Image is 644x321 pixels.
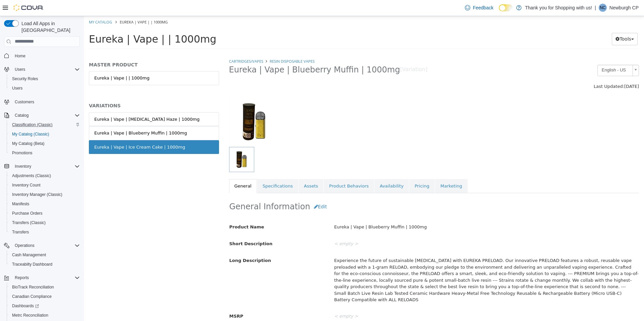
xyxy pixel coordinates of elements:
span: Short Description [146,225,189,230]
a: Canadian Compliance [9,292,54,301]
a: Feedback [462,1,496,14]
span: My Catalog (Beta) [9,140,80,148]
a: Dashboards [7,301,83,311]
a: Marketing [351,163,384,177]
span: Traceabilty Dashboard [12,262,52,267]
span: English - US [514,49,546,59]
div: Eureka | Vape | [MEDICAL_DATA] Haze | 1000mg [10,100,116,107]
span: Long Description [146,242,187,247]
p: Thank you for Shopping with us! [525,4,592,12]
a: Promotions [9,149,35,157]
a: My Catalog (Beta) [9,140,47,148]
span: Customers [12,98,80,106]
a: Inventory Count [9,181,43,189]
span: Inventory [15,164,31,169]
button: Manifests [7,199,83,209]
a: Adjustments (Classic) [9,172,54,180]
button: Users [7,84,83,93]
span: Classification (Classic) [9,121,80,129]
span: [DATE] [540,68,555,73]
span: Purchase Orders [12,211,43,216]
button: Users [12,65,28,73]
a: Security Roles [9,75,41,83]
button: My Catalog (Classic) [7,129,83,139]
div: Eureka | Vape | Blueberry Muffin | 1000mg [245,205,560,217]
span: Dashboards [9,302,80,310]
button: Traceabilty Dashboard [7,260,83,269]
button: Classification (Classic) [7,120,83,129]
img: Cova [13,4,44,11]
p: Newburgh CP [609,4,639,12]
span: My Catalog (Beta) [12,141,45,146]
h5: MASTER PRODUCT [5,46,135,52]
div: < empty > [245,222,560,234]
button: Transfers (Classic) [7,218,83,227]
span: Promotions [12,150,33,156]
h5: VARIATIONS [5,87,135,93]
span: Dashboards [12,303,39,309]
span: Inventory [12,162,80,170]
button: Purchase Orders [7,209,83,218]
a: Dashboards [9,302,42,310]
button: Tools [528,17,554,29]
span: Operations [15,243,35,248]
a: Metrc Reconciliation [9,311,51,319]
button: Home [1,51,83,61]
span: Adjustments (Classic) [12,173,51,178]
span: Adjustments (Classic) [9,172,80,180]
span: Customers [15,99,34,105]
span: Eureka | Vape | Blueberry Muffin | 1000mg [145,49,316,59]
span: Purchase Orders [9,209,80,217]
button: Inventory Manager (Classic) [7,190,83,199]
a: Pricing [325,163,351,177]
div: Eureka | Vape | Ice Cream Cake | 1000mg [10,128,101,135]
a: Inventory Manager (Classic) [9,191,65,199]
span: Transfers (Classic) [9,219,80,227]
small: [Variation] [316,51,343,56]
span: Users [15,67,25,72]
span: Last Updated: [510,68,540,73]
span: Canadian Compliance [12,294,52,299]
a: General [145,163,173,177]
a: Home [12,52,28,60]
a: Purchase Orders [9,209,45,217]
span: Promotions [9,149,80,157]
span: Inventory Count [9,181,80,189]
button: Metrc Reconciliation [7,311,83,320]
a: Manifests [9,200,32,208]
span: Product Name [146,208,180,213]
span: BioTrack Reconciliation [9,283,80,291]
div: Eureka | Vape | Blueberry Muffin | 1000mg [10,114,103,120]
span: Eureka | Vape | | 1000mg [5,17,132,29]
div: < empty > [245,295,560,306]
button: Canadian Compliance [7,292,83,301]
p: | [595,4,596,12]
span: Inventory Count [12,182,41,188]
span: Manifests [9,200,80,208]
div: Experience the future of sustainable [MEDICAL_DATA] with EUREKA PRELOAD. Our innovative PRELOAD f... [245,239,560,289]
span: Eureka | Vape | | 1000mg [36,3,84,8]
span: Cash Management [9,251,80,259]
span: MSRP [146,298,160,303]
a: Transfers [9,228,32,236]
span: Classification (Classic) [12,122,53,127]
a: Eureka | Vape | | 1000mg [5,55,135,69]
span: Reports [15,275,29,280]
button: Inventory [1,162,83,171]
span: Cash Management [12,252,46,258]
a: Product Behaviors [240,163,290,177]
span: Inventory Manager (Classic) [12,192,62,197]
span: Users [12,86,22,91]
span: Feedback [473,4,493,11]
button: Edit [226,184,247,197]
button: Customers [1,97,83,107]
button: Reports [12,274,32,282]
a: Cash Management [9,251,49,259]
span: Canadian Compliance [9,292,80,301]
a: BioTrack Reconciliation [9,283,57,291]
input: Dark Mode [499,4,513,11]
a: Cartridges/Vapes [145,43,179,48]
button: Inventory Count [7,180,83,190]
span: Security Roles [12,76,38,82]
